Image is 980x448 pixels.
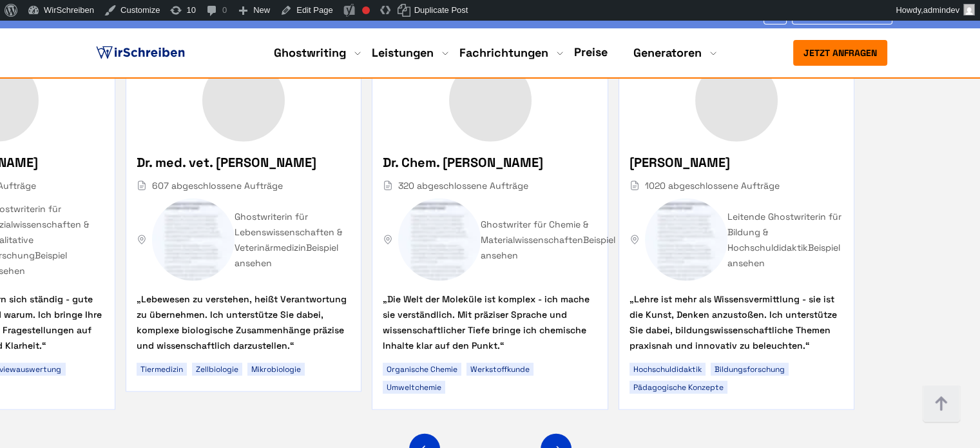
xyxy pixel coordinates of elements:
[481,217,615,263] div: Ghostwriter für Chemie & Materialwissenschaften
[629,363,706,376] li: Hochschuldidaktik
[711,363,789,376] li: Bildungsforschung
[372,45,434,61] a: Leistungen
[235,209,351,271] div: Ghostwriterin für Lebenswissenschaften & Veterinärmedizin
[727,242,840,269] a: Beispiel ansehen
[695,59,778,142] img: Prof. Dr. Eva König
[383,381,445,394] li: Umweltchemie
[383,152,543,173] span: Dr. Chem. [PERSON_NAME]
[202,59,285,142] img: Dr. med. vet. Katharina Busch
[727,209,843,271] div: Leitende Ghostwriterin für Bildung & Hochschuldidaktik
[235,242,338,269] a: Beispiel ansehen
[383,178,597,193] span: 320 abgeschlossene Aufträge
[93,43,187,63] img: logo ghostwriter-österreich
[629,291,843,353] span: „Lehre ist mehr als Wissensvermittlung - sie ist die Kunst, Denken anzustoßen. Ich unterstütze Si...
[137,152,316,173] span: Dr. med. vet. [PERSON_NAME]
[923,5,959,15] span: admindev
[383,291,597,353] span: „Die Welt der Moleküle ist komplex - ich mache sie verständlich. Mit präziser Sprache und wissens...
[793,40,887,66] button: Jetzt anfragen
[137,178,351,193] span: 607 abgeschlossene Aufträge
[466,363,533,376] li: Werkstoffkunde
[629,178,843,193] span: 1020 abgeschlossene Aufträge
[633,45,702,61] a: Generatoren
[383,363,461,376] li: Organische Chemie
[372,48,608,410] div: 1 / 4
[574,44,608,59] a: Preise
[481,234,615,261] a: Beispiel ansehen
[619,48,854,410] div: 2 / 4
[126,48,361,392] div: 4 / 4
[137,291,351,353] span: „Lebewesen zu verstehen, heißt Verantwortung zu übernehmen. Ich unterstütze Sie dabei, komplexe b...
[274,45,346,61] a: Ghostwriting
[629,381,727,394] li: Pädagogische Konzepte
[137,363,187,376] li: Tiermedizin
[448,59,531,142] img: Dr. Chem. Roland Peters
[459,45,548,61] a: Fachrichtungen
[398,199,481,281] img: Dr. Chem. Roland Peters
[629,152,730,173] span: [PERSON_NAME]
[645,199,727,281] img: Prof. Dr. Eva König
[247,363,305,376] li: Mikrobiologie
[362,6,370,14] div: Focus keyphrase not set
[922,385,961,424] img: button top
[192,363,242,376] li: Zellbiologie
[152,199,235,281] img: Dr. med. vet. Katharina Busch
